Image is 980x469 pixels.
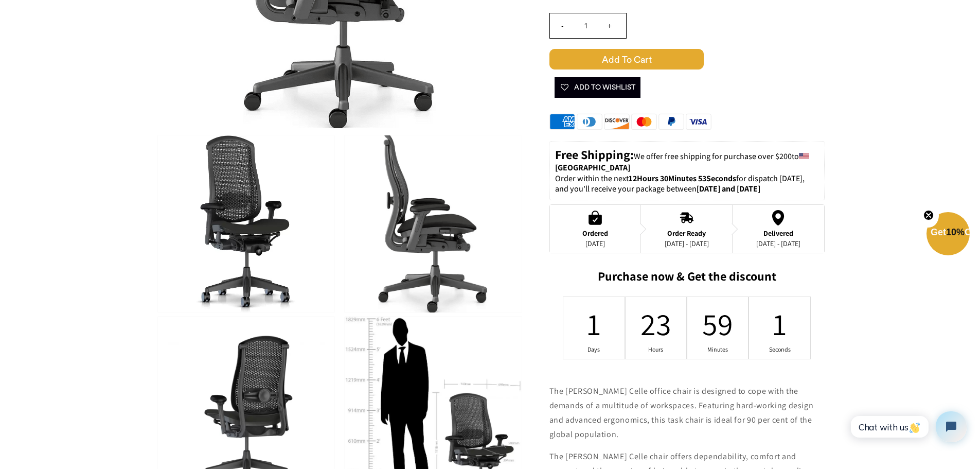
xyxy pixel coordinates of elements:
[555,77,640,98] button: Add To Wishlist
[555,173,819,195] p: Order within the next for dispatch [DATE], and you'll receive your package between
[931,227,978,237] span: Get Off
[587,345,601,354] div: Days
[560,77,635,98] span: Add To Wishlist
[840,403,975,451] iframe: Tidio Chat
[549,386,814,440] span: The [PERSON_NAME] Celle office chair is designed to cope with the demands of a multitude of works...
[549,49,825,70] button: Add to Cart
[773,304,787,344] div: 1
[555,162,630,173] strong: [GEOGRAPHIC_DATA]
[711,304,724,344] div: 59
[926,213,970,256] div: Get10%OffClose teaser
[649,345,663,354] div: Hours
[697,183,760,194] strong: [DATE] and [DATE]
[946,227,965,237] span: 10%
[773,345,787,354] div: Seconds
[587,304,601,344] div: 1
[665,229,709,237] div: Order Ready
[345,135,521,312] img: Herman Miller Celle Office Chair Renewed by Chairorama | Grey - chairorama
[550,13,575,38] input: -
[549,49,704,70] span: Add to Cart
[555,146,634,163] strong: Free Shipping:
[582,229,608,237] div: Ordered
[665,239,709,248] div: [DATE] - [DATE]
[634,151,792,162] span: We offer free shipping for purchase over $200
[549,269,825,289] h2: Purchase now & Get the discount
[158,135,334,312] img: Herman Miller Celle Office Chair Renewed by Chairorama | Grey - chairorama
[756,239,800,248] div: [DATE] - [DATE]
[555,147,819,173] p: to
[918,204,939,228] button: Close teaser
[649,304,663,344] div: 23
[582,239,608,248] div: [DATE]
[597,13,622,38] input: +
[756,229,800,237] div: Delivered
[711,345,724,354] div: Minutes
[629,173,736,184] span: 12Hours 30Minutes 53Seconds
